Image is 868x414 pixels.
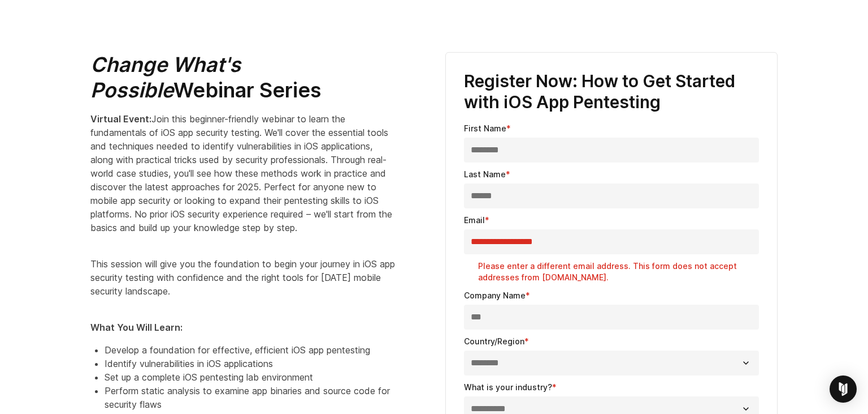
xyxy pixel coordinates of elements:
li: Set up a complete iOS pentesting lab environment [105,370,396,384]
li: Perform static analysis to examine app binaries and source code for security flaws [105,384,396,411]
h2: Webinar Series [90,52,396,103]
span: What is your industry? [464,382,552,392]
span: Last Name [464,169,506,179]
li: Develop a foundation for effective, efficient iOS app pentesting [105,343,396,357]
span: Company Name [464,291,526,300]
li: Identify vulnerabilities in iOS applications [105,357,396,370]
div: Open Intercom Messenger [830,375,857,403]
h3: Register Now: How to Get Started with iOS App Pentesting [464,71,759,113]
span: Country/Region [464,336,524,346]
strong: Virtual Event: [90,113,151,125]
span: First Name [464,123,506,133]
span: Join this beginner-friendly webinar to learn the fundamentals of iOS app security testing. We'll ... [90,113,392,233]
span: This session will give you the foundation to begin your journey in iOS app security testing with ... [90,258,395,297]
strong: What You Will Learn: [90,322,183,333]
label: Please enter a different email address. This form does not accept addresses from [DOMAIN_NAME]. [478,261,759,283]
span: Email [464,215,485,225]
em: Change What's Possible [90,52,241,103]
